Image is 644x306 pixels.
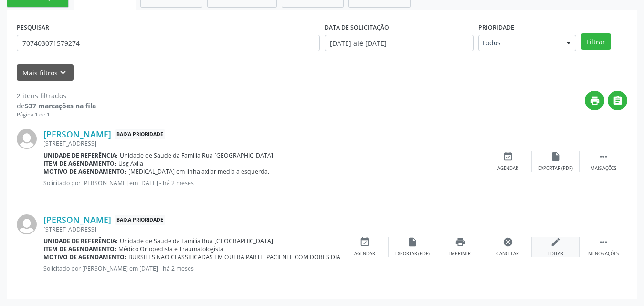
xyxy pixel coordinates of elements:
[550,237,561,247] i: edit
[359,237,370,247] i: event_available
[407,237,418,247] i: insert_drive_file
[496,251,519,257] div: Cancelar
[43,168,127,176] b: Motivo de agendamento:
[58,67,68,78] i: keyboard_arrow_down
[17,111,96,119] div: Página 1 de 1
[482,38,557,48] span: Todos
[115,215,165,225] span: Baixa Prioridade
[128,168,269,176] span: [MEDICAL_DATA] em linha axilar media a esquerda.
[325,20,389,35] label: DATA DE SOLICITAÇÃO
[17,91,96,101] div: 2 itens filtrados
[550,151,561,162] i: insert_drive_file
[581,33,611,50] button: Filtrar
[17,214,37,234] img: img
[17,101,96,111] div: de
[590,95,600,106] i: print
[43,139,484,148] div: [STREET_ADDRESS]
[591,165,616,172] div: Mais ações
[503,237,513,247] i: cancel
[612,95,623,106] i: 
[585,91,604,110] button: print
[497,165,518,172] div: Agendar
[43,159,116,168] b: Item de agendamento:
[118,245,223,253] span: Médico Ortopedista e Traumatologista
[43,214,111,225] a: [PERSON_NAME]
[598,237,609,247] i: 
[17,20,49,35] label: PESQUISAR
[120,151,273,159] span: Unidade de Saude da Familia Rua [GEOGRAPHIC_DATA]
[598,151,609,162] i: 
[455,237,465,247] i: print
[449,251,471,257] div: Imprimir
[128,253,602,261] span: BURSITES NAO CLASSIFICADAS EM OUTRA PARTE, PACIENTE COM DORES DIARIAS EM REGIAO PLANTAR E TEM RNM...
[17,64,74,81] button: Mais filtroskeyboard_arrow_down
[395,251,430,257] div: Exportar (PDF)
[17,129,37,149] img: img
[43,225,341,233] div: [STREET_ADDRESS]
[43,237,118,245] b: Unidade de referência:
[608,91,627,110] button: 
[538,165,573,172] div: Exportar (PDF)
[588,251,619,257] div: Menos ações
[325,35,474,51] input: Selecione um intervalo
[43,264,341,273] p: Solicitado por [PERSON_NAME] em [DATE] - há 2 meses
[120,237,273,245] span: Unidade de Saude da Familia Rua [GEOGRAPHIC_DATA]
[548,251,563,257] div: Editar
[115,129,165,139] span: Baixa Prioridade
[354,251,375,257] div: Agendar
[25,101,96,110] strong: 537 marcações na fila
[43,253,127,261] b: Motivo de agendamento:
[118,159,143,168] span: Usg Axila
[43,245,116,253] b: Item de agendamento:
[478,20,514,35] label: Prioridade
[43,129,111,139] a: [PERSON_NAME]
[503,151,513,162] i: event_available
[17,35,320,51] input: Nome, CNS
[43,151,118,159] b: Unidade de referência:
[43,179,484,187] p: Solicitado por [PERSON_NAME] em [DATE] - há 2 meses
